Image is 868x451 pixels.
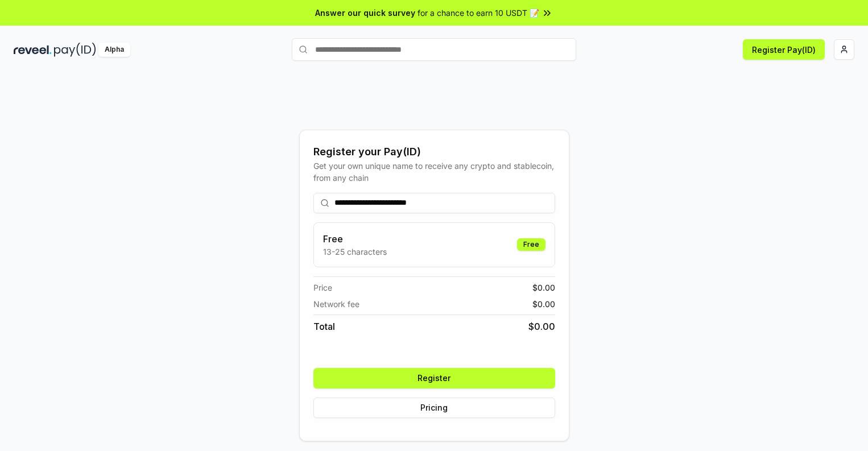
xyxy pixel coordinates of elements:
[14,43,52,57] img: reveel_dark
[54,43,96,57] img: pay_id
[743,39,825,60] button: Register Pay(ID)
[313,144,555,160] div: Register your Pay(ID)
[98,43,130,57] div: Alpha
[323,232,387,246] h3: Free
[313,368,555,388] button: Register
[532,298,555,310] span: $ 0.00
[323,246,387,258] p: 13-25 characters
[528,320,555,333] span: $ 0.00
[517,238,545,251] div: Free
[418,7,539,19] span: for a chance to earn 10 USDT 📝
[313,398,555,418] button: Pricing
[313,282,332,293] span: Price
[315,7,415,19] span: Answer our quick survey
[313,160,555,184] div: Get your own unique name to receive any crypto and stablecoin, from any chain
[532,282,555,293] span: $ 0.00
[313,298,359,310] span: Network fee
[313,320,335,333] span: Total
